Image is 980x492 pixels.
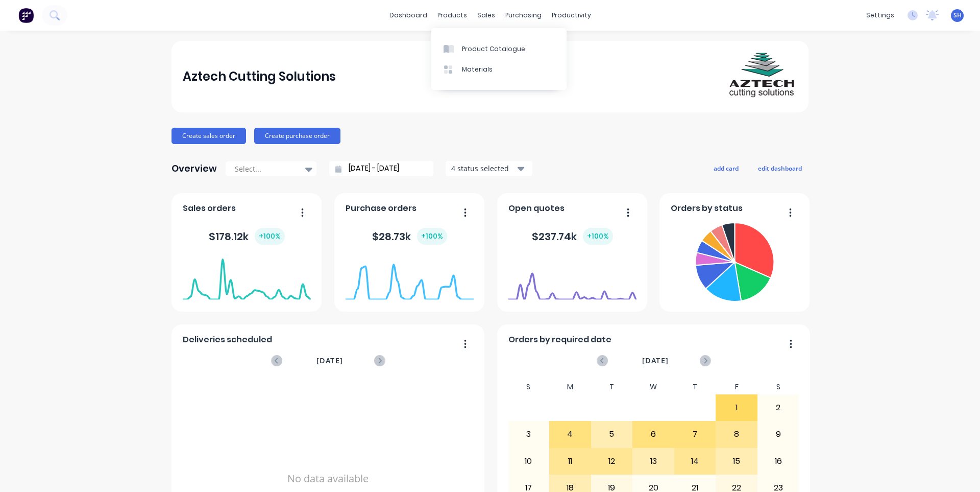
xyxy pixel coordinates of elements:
[254,128,340,144] button: Create purchase order
[716,395,757,420] div: 1
[532,228,613,245] div: $ 237.74k
[642,355,669,366] span: [DATE]
[716,421,757,447] div: 8
[592,449,632,474] div: 12
[508,449,549,474] div: 10
[508,202,565,215] span: Open quotes
[431,38,567,59] a: Product Catalogue
[674,380,716,394] div: T
[675,421,716,447] div: 7
[550,449,591,474] div: 11
[462,44,525,54] div: Product Catalogue
[633,421,674,447] div: 6
[757,380,799,394] div: S
[209,228,285,245] div: $ 178.12k
[432,8,472,23] div: products
[953,11,962,20] span: SH
[758,395,799,420] div: 2
[508,421,549,447] div: 3
[508,334,611,346] span: Orders by required date
[726,41,797,112] img: Aztech Cutting Solutions
[255,228,285,245] div: + 100 %
[171,128,246,144] button: Create sales order
[707,161,745,175] button: add card
[472,8,500,23] div: sales
[417,228,447,245] div: + 100 %
[547,8,596,23] div: productivity
[550,421,591,447] div: 4
[591,380,633,394] div: T
[446,161,532,176] button: 4 status selected
[583,228,613,245] div: + 100 %
[549,380,591,394] div: M
[671,202,743,215] span: Orders by status
[716,449,757,474] div: 15
[18,8,34,23] img: Factory
[758,449,799,474] div: 16
[171,158,217,179] div: Overview
[633,449,674,474] div: 13
[462,65,493,74] div: Materials
[431,59,567,80] a: Materials
[384,8,432,23] a: dashboard
[451,163,516,174] div: 4 status selected
[183,66,336,87] div: Aztech Cutting Solutions
[508,380,550,394] div: S
[592,421,632,447] div: 5
[183,202,236,215] span: Sales orders
[500,8,547,23] div: purchasing
[716,380,757,394] div: F
[346,202,416,215] span: Purchase orders
[861,8,899,23] div: settings
[316,355,343,366] span: [DATE]
[758,421,799,447] div: 9
[632,380,674,394] div: W
[751,161,808,175] button: edit dashboard
[675,449,716,474] div: 14
[372,228,447,245] div: $ 28.73k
